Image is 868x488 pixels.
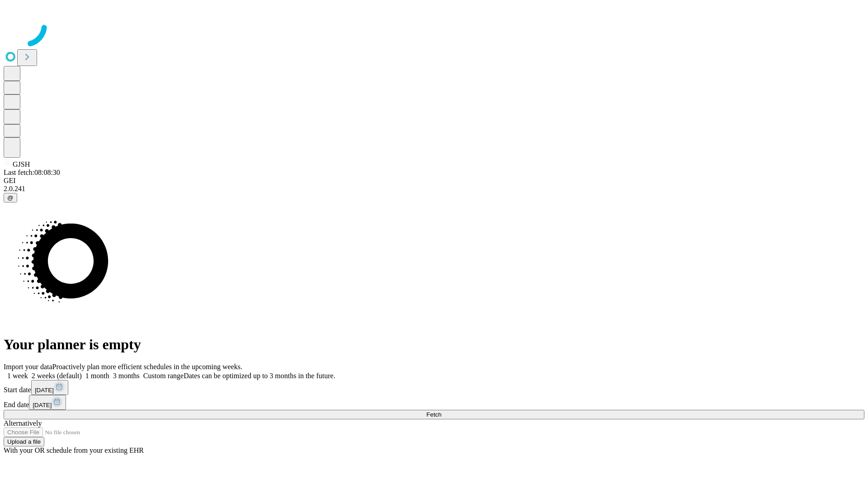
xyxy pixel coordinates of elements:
[426,411,441,418] span: Fetch
[113,372,140,380] span: 3 months
[32,372,82,380] span: 2 weeks (default)
[4,193,17,202] button: @
[85,372,109,380] span: 1 month
[4,446,144,454] span: With your OR schedule from your existing EHR
[4,395,864,410] div: End date
[4,380,864,395] div: Start date
[4,410,864,419] button: Fetch
[143,372,184,380] span: Custom range
[13,160,30,168] span: GJSH
[52,363,242,371] span: Proactively plan more efficient schedules in the upcoming weeks.
[31,380,68,395] button: [DATE]
[33,402,52,408] span: [DATE]
[35,387,54,394] span: [DATE]
[4,185,864,193] div: 2.0.241
[7,372,28,380] span: 1 week
[4,363,52,371] span: Import your data
[4,437,44,446] button: Upload a file
[4,177,864,185] div: GEI
[7,194,14,201] span: @
[4,336,864,353] h1: Your planner is empty
[4,169,60,176] span: Last fetch: 08:08:30
[29,395,66,410] button: [DATE]
[4,419,42,427] span: Alternatively
[184,372,335,380] span: Dates can be optimized up to 3 months in the future.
